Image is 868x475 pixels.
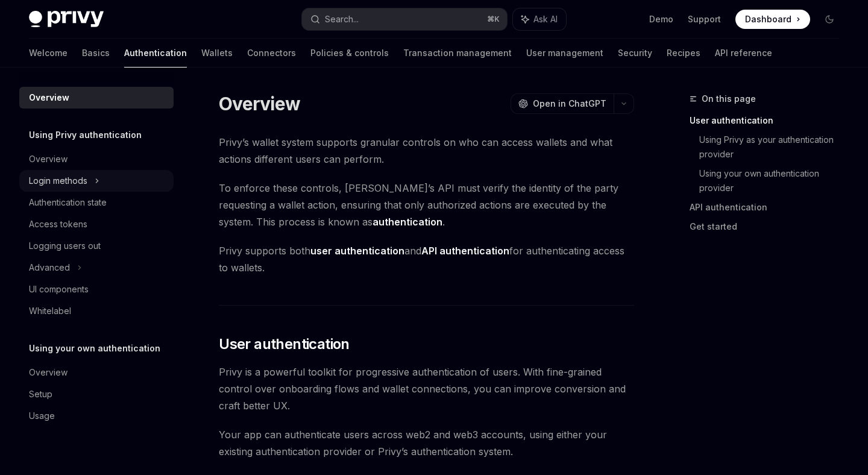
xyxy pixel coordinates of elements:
[699,164,849,198] a: Using your own authentication provider
[702,92,756,106] span: On this page
[533,98,606,110] span: Open in ChatGPT
[19,405,174,427] a: Usage
[735,10,810,29] a: Dashboard
[29,239,101,253] div: Logging users out
[688,13,721,25] a: Support
[219,363,634,414] span: Privy is a powerful toolkit for progressive authentication of users. With fine-grained control ov...
[745,13,791,25] span: Dashboard
[19,300,174,322] a: Whitelabel
[219,134,634,168] span: Privy’s wallet system supports granular controls on who can access wallets and what actions diffe...
[219,335,350,354] span: User authentication
[29,195,107,210] div: Authentication state
[29,174,87,188] div: Login methods
[19,192,174,213] a: Authentication state
[310,39,389,68] a: Policies & controls
[421,245,509,257] strong: API authentication
[487,14,500,24] span: ⌘ K
[29,282,89,297] div: UI components
[618,39,652,68] a: Security
[219,93,300,115] h1: Overview
[699,130,849,164] a: Using Privy as your authentication provider
[325,12,359,27] div: Search...
[310,245,404,257] strong: user authentication
[690,217,849,236] a: Get started
[667,39,700,68] a: Recipes
[19,148,174,170] a: Overview
[219,426,634,460] span: Your app can authenticate users across web2 and web3 accounts, using either your existing authent...
[219,242,634,276] span: Privy supports both and for authenticating access to wallets.
[19,87,174,109] a: Overview
[29,39,68,68] a: Welcome
[29,11,104,28] img: dark logo
[403,39,512,68] a: Transaction management
[29,90,69,105] div: Overview
[533,13,558,25] span: Ask AI
[247,39,296,68] a: Connectors
[29,304,71,318] div: Whitelabel
[19,213,174,235] a: Access tokens
[373,216,442,228] strong: authentication
[19,362,174,383] a: Overview
[511,93,614,114] button: Open in ChatGPT
[19,383,174,405] a: Setup
[82,39,110,68] a: Basics
[29,409,55,423] div: Usage
[513,8,566,30] button: Ask AI
[526,39,603,68] a: User management
[820,10,839,29] button: Toggle dark mode
[690,198,849,217] a: API authentication
[690,111,849,130] a: User authentication
[19,235,174,257] a: Logging users out
[29,128,142,142] h5: Using Privy authentication
[29,152,68,166] div: Overview
[29,387,52,401] div: Setup
[29,365,68,380] div: Overview
[29,341,160,356] h5: Using your own authentication
[649,13,673,25] a: Demo
[715,39,772,68] a: API reference
[124,39,187,68] a: Authentication
[29,260,70,275] div: Advanced
[29,217,87,231] div: Access tokens
[19,278,174,300] a: UI components
[201,39,233,68] a: Wallets
[219,180,634,230] span: To enforce these controls, [PERSON_NAME]’s API must verify the identity of the party requesting a...
[302,8,506,30] button: Search...⌘K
